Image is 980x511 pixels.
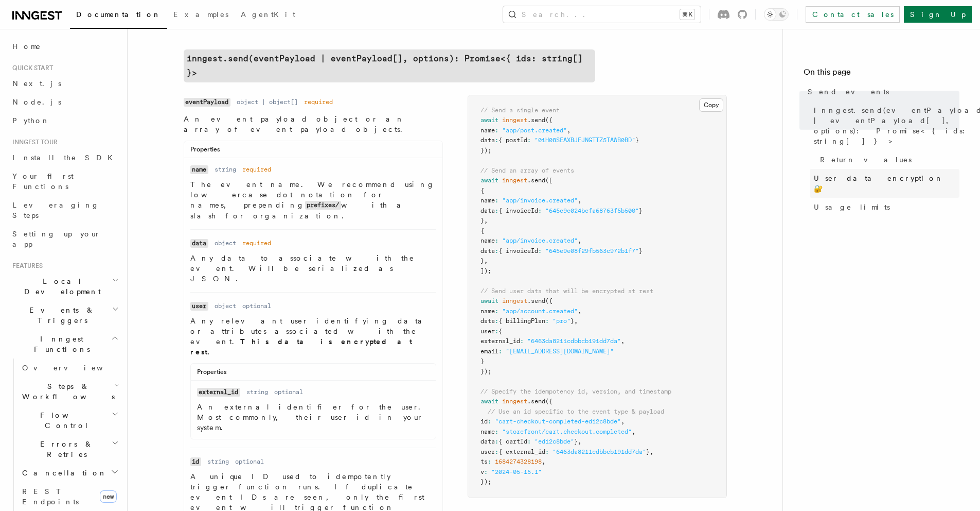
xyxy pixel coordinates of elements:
span: } [639,207,643,214]
a: Examples [167,3,235,28]
span: data [480,137,495,144]
span: name [480,428,495,435]
span: , [650,448,653,455]
span: , [484,217,488,224]
span: data [480,207,495,214]
span: .send [527,116,545,124]
span: : [495,317,498,325]
dd: required [242,239,271,247]
span: Flow Control [18,410,112,431]
span: 1684274328198 [495,458,542,465]
span: Errors & Retries [18,439,112,459]
code: external_id [197,388,240,397]
span: : [495,137,498,144]
span: : [538,207,542,214]
span: email [480,348,498,355]
div: Properties [191,368,436,381]
span: ]); [480,267,491,275]
span: name [480,127,495,134]
span: await [480,398,498,405]
span: : [538,247,542,254]
span: { invoiceId [498,207,538,214]
dd: required [242,165,271,174]
dd: string [246,388,268,396]
button: Inngest Functions [8,330,121,359]
span: { postId [498,137,527,144]
code: user [190,302,208,311]
dd: string [207,457,229,466]
span: : [495,197,498,204]
a: inngest.send(eventPayload | eventPayload[], options): Promise<{ ids: string[] }> [810,101,959,150]
span: // Send a single event [480,107,560,114]
span: await [480,116,498,124]
span: } [571,317,574,325]
button: Toggle dark mode [764,8,789,21]
span: inngest [502,116,527,124]
button: Events & Triggers [8,301,121,330]
dd: object [215,302,236,310]
a: Setting up your app [8,225,121,253]
span: await [480,177,498,184]
dd: optional [274,388,303,396]
span: user [480,328,495,335]
span: , [578,308,581,315]
span: ({ [545,398,553,405]
span: : [484,468,488,475]
span: Python [12,116,50,125]
span: ({ [545,297,553,304]
span: name [480,197,495,204]
code: id [190,457,201,466]
span: { [480,227,484,234]
span: , [484,257,488,264]
span: } [646,448,650,455]
span: Local Development [8,276,112,297]
span: Setting up your app [12,230,101,248]
dd: optional [242,302,271,310]
a: User data encryption 🔐 [810,169,959,198]
span: "2024-05-15.1" [491,468,542,475]
span: Overview [22,364,128,372]
code: name [190,165,208,174]
span: : [545,448,549,455]
span: inngest [502,398,527,405]
span: "app/invoice.created" [502,197,578,204]
span: REST Endpoints [22,487,79,506]
span: Home [12,41,41,52]
button: Copy [699,98,723,112]
span: // Specify the idempotency id, version, and timestamp [480,388,671,395]
a: Return values [816,150,959,169]
span: , [621,337,625,345]
span: "app/account.created" [502,308,578,315]
span: ts [480,458,488,465]
a: Home [8,37,121,56]
strong: This data is encrypted at rest. [190,337,412,356]
span: , [578,438,581,445]
span: "app/post.created" [502,127,567,134]
span: } [635,137,639,144]
a: Overview [18,359,121,377]
span: user [480,448,495,455]
span: Next.js [12,79,61,88]
a: AgentKit [235,3,301,28]
span: } [574,438,578,445]
dd: object [215,239,236,247]
code: eventPayload [184,98,230,107]
a: Node.js [8,93,121,111]
span: }); [480,368,491,375]
span: "pro" [553,317,571,325]
button: Local Development [8,272,121,301]
p: An event payload object or an array of event payload objects. [184,114,443,134]
a: Next.js [8,74,121,93]
span: Usage limits [814,202,890,212]
a: REST Endpointsnew [18,482,121,511]
span: name [480,308,495,315]
span: , [574,317,578,325]
span: .send [527,297,545,304]
span: : [495,127,498,134]
span: , [567,127,571,134]
span: "app/invoice.created" [502,237,578,244]
span: { billingPlan [498,317,545,325]
a: Usage limits [810,198,959,216]
span: data [480,438,495,445]
span: "cart-checkout-completed-ed12c8bde" [495,418,621,425]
